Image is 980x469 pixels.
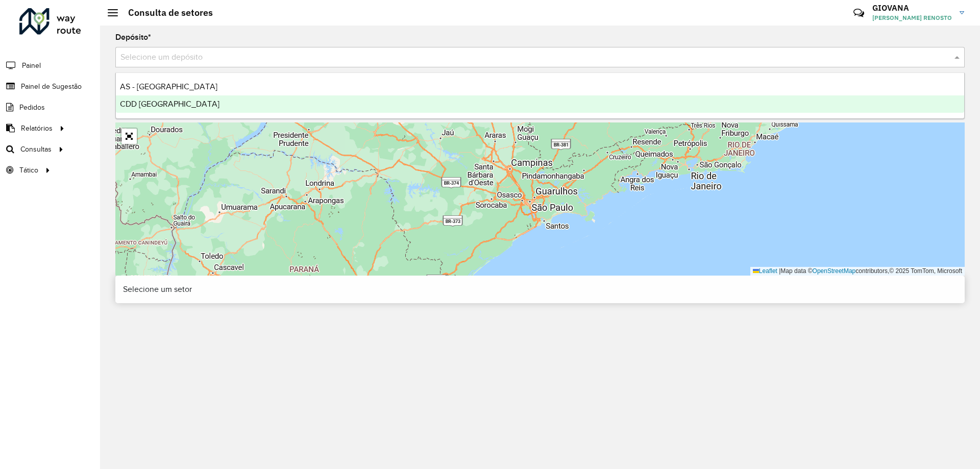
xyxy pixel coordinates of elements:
span: AS - [GEOGRAPHIC_DATA] [120,82,217,91]
span: CDD [GEOGRAPHIC_DATA] [120,100,219,108]
span: Relatórios [21,123,53,134]
h2: Consulta de setores [118,7,213,18]
h3: GIOVANA [872,3,952,13]
a: OpenStreetMap [813,267,856,275]
a: Abrir mapa em tela cheia [121,129,137,144]
span: | [779,267,780,275]
span: Painel [22,60,41,71]
span: Tático [19,165,38,176]
ng-dropdown-panel: Options list [115,72,965,119]
div: Selecione um setor [115,276,965,303]
div: Map data © contributors,© 2025 TomTom, Microsoft [750,267,965,276]
span: Pedidos [19,102,45,113]
label: Depósito [115,31,151,43]
a: Contato Rápido [848,2,870,24]
span: Painel de Sugestão [21,81,82,92]
a: Leaflet [753,267,777,275]
span: Consultas [20,144,52,155]
span: [PERSON_NAME] RENOSTO [872,13,952,22]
